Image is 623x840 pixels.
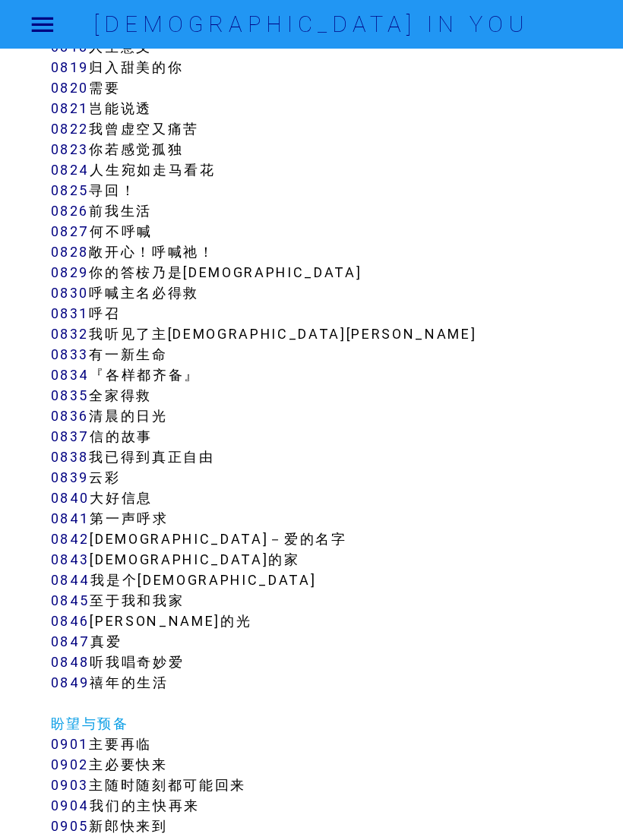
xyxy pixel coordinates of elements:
iframe: Chat [558,772,612,829]
a: 0827 [51,223,90,240]
a: 0849 [51,674,90,691]
a: 0824 [51,161,90,178]
a: 0829 [51,264,90,281]
a: 0834 [51,366,90,384]
a: 0903 [51,776,90,794]
a: 0847 [51,633,91,650]
a: 0840 [51,489,90,507]
a: 0825 [51,182,90,199]
a: 0841 [51,510,90,527]
a: 0823 [51,141,90,158]
a: 0843 [51,551,90,568]
a: 0904 [51,797,90,814]
a: 0845 [51,592,90,609]
a: 0822 [51,120,90,137]
a: 0838 [51,448,90,466]
a: 0846 [51,612,90,630]
a: 0902 [51,756,90,773]
a: 0819 [51,58,90,76]
a: 0828 [51,243,90,261]
a: 0831 [51,305,90,322]
a: 0835 [51,387,90,404]
a: 0842 [51,530,90,548]
a: 0848 [51,653,90,671]
a: 0818 [51,38,90,55]
a: 0826 [51,202,90,219]
a: 0844 [51,571,91,589]
a: 0839 [51,469,90,486]
a: 0833 [51,346,90,363]
a: 0832 [51,325,90,343]
a: 0836 [51,407,90,425]
a: 0901 [51,735,90,753]
a: 0830 [51,284,90,302]
a: 0837 [51,428,90,445]
a: 0821 [51,99,90,117]
a: 0905 [51,817,90,835]
a: 0820 [51,79,90,96]
a: 盼望与预备 [51,715,129,732]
